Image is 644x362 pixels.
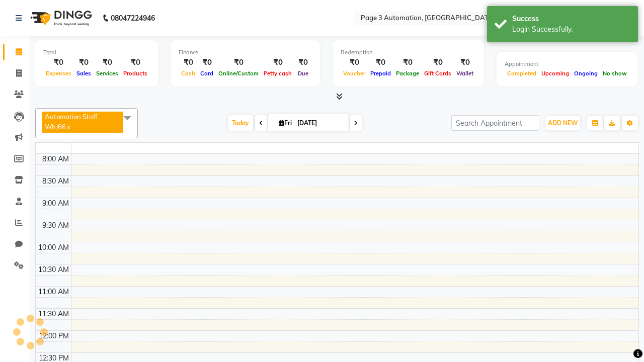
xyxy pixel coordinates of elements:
div: Redemption [341,48,476,57]
input: Search Appointment [451,115,539,131]
span: Online/Custom [216,70,261,77]
span: Sales [74,70,94,77]
div: 8:00 AM [40,154,71,164]
span: Completed [505,70,539,77]
div: ₹0 [198,57,216,68]
div: 9:00 AM [40,198,71,209]
span: Due [295,70,311,77]
span: Petty cash [261,70,294,77]
div: Success [512,14,630,24]
span: Package [393,70,422,77]
span: Today [228,115,253,131]
b: 08047224946 [111,4,155,32]
div: 8:30 AM [40,176,71,187]
div: ₹0 [179,57,198,68]
div: ₹0 [43,57,74,68]
div: ₹0 [393,57,422,68]
input: 2025-10-03 [294,116,345,131]
span: Voucher [341,70,368,77]
div: ₹0 [94,57,121,68]
div: ₹0 [454,57,476,68]
div: ₹0 [261,57,294,68]
div: 12:00 PM [37,331,71,341]
div: ₹0 [294,57,312,68]
div: ₹0 [341,57,368,68]
span: Services [94,70,121,77]
span: No show [600,70,629,77]
span: Wallet [454,70,476,77]
span: Cash [179,70,198,77]
span: Card [198,70,216,77]
span: Prepaid [368,70,393,77]
div: ₹0 [368,57,393,68]
div: ₹0 [422,57,454,68]
div: 11:30 AM [36,309,71,319]
div: 10:30 AM [36,264,71,275]
div: 11:00 AM [36,287,71,297]
a: x [66,123,70,131]
span: Products [121,70,150,77]
span: ADD NEW [548,119,578,127]
div: 10:00 AM [36,242,71,253]
span: Upcoming [539,70,572,77]
div: 9:30 AM [40,220,71,231]
div: Total [43,48,150,57]
span: Fri [276,119,294,127]
div: ₹0 [74,57,94,68]
img: logo [26,4,95,32]
div: Appointment [505,60,629,68]
span: Automation Staff WhJ66 [45,113,97,131]
div: ₹0 [216,57,261,68]
div: Finance [179,48,312,57]
span: Expenses [43,70,74,77]
button: ADD NEW [545,116,580,130]
span: Gift Cards [422,70,454,77]
div: ₹0 [121,57,150,68]
div: Login Successfully. [512,24,630,35]
span: Ongoing [572,70,600,77]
